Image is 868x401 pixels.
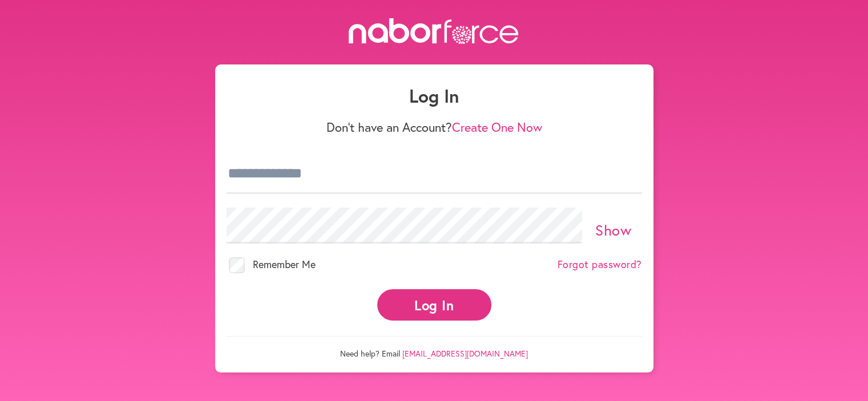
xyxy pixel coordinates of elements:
[402,348,528,359] a: [EMAIL_ADDRESS][DOMAIN_NAME]
[452,119,542,135] a: Create One Now
[227,120,642,135] p: Don't have an Account?
[227,336,642,359] p: Need help? Email
[253,257,316,271] span: Remember Me
[558,258,642,271] a: Forgot password?
[227,85,642,107] h1: Log In
[595,220,631,240] a: Show
[377,289,491,321] button: Log In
